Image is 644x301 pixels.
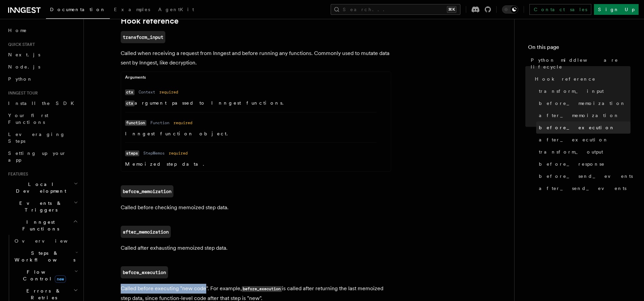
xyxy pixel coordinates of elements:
a: transform_output [536,146,630,158]
span: Leveraging Steps [8,132,65,144]
span: Flow Control [12,269,74,282]
span: Examples [114,7,150,12]
p: Called before checking memoized step data. [121,203,391,212]
span: transform_output [539,148,603,155]
a: Leveraging Steps [5,128,79,147]
span: Events & Triggers [5,200,74,213]
code: function [125,120,146,126]
a: Your first Functions [5,109,79,128]
span: Overview [15,238,84,244]
a: Home [5,24,79,36]
span: transform_input [539,88,604,94]
dd: required [173,120,192,126]
dd: StepMemos [143,150,165,156]
a: Hook reference [121,16,178,26]
span: Next.js [8,52,40,57]
span: AgentKit [158,7,194,12]
a: after_memoization [536,109,630,121]
div: Arguments [121,75,391,83]
a: Next.js [5,49,79,61]
a: Node.js [5,61,79,73]
p: Called after exhausting memoized step data. [121,243,391,253]
span: Errors & Retries [12,288,73,301]
a: before_response [536,158,630,170]
code: ctx [125,101,135,106]
dd: required [169,150,188,156]
span: Setting up your app [8,150,66,163]
span: Inngest tour [5,90,38,96]
a: Documentation [46,2,110,19]
span: Python middleware lifecycle [531,57,630,70]
span: before_response [539,161,605,167]
span: Hook reference [535,76,596,82]
span: Node.js [8,64,40,70]
a: after_memoization [121,226,171,238]
a: after_send_events [536,182,630,194]
span: Home [8,27,27,34]
code: before_execution [242,286,282,292]
a: Python middleware lifecycle [528,54,630,73]
span: Features [5,171,28,177]
a: before_memoization [121,185,173,197]
span: before_memoization [539,100,626,107]
span: Your first Functions [8,113,48,125]
a: Python [5,73,79,85]
kbd: ⌘K [447,6,456,13]
span: after_memoization [539,112,619,119]
span: Documentation [50,7,106,12]
a: before_send_events [536,170,630,182]
a: Sign Up [594,4,639,15]
a: before_execution [536,121,630,134]
button: Inngest Functions [5,216,79,235]
h4: On this page [528,43,630,54]
dd: Context [139,89,155,95]
a: transform_input [536,85,630,97]
span: Quick start [5,42,35,47]
span: Python [8,76,33,82]
p: argument passed to Inngest functions. [125,100,377,107]
button: Toggle dark mode [502,5,518,13]
a: before_execution [121,266,168,278]
span: after_send_events [539,185,626,192]
span: Steps & Workflows [12,250,75,263]
a: Install the SDK [5,97,79,109]
dd: Function [150,120,169,126]
button: Local Development [5,178,79,197]
p: Inngest function object. [125,130,377,137]
code: steps [125,150,139,156]
button: Flow Controlnew [12,266,79,285]
a: Hook reference [532,73,630,85]
span: after_execution [539,136,609,143]
span: new [55,275,66,283]
a: before_memoization [536,97,630,109]
span: Install the SDK [8,101,78,106]
button: Search...⌘K [331,4,460,15]
span: before_send_events [539,173,633,180]
span: Local Development [5,181,74,194]
span: Inngest Functions [5,219,73,232]
p: Called when receiving a request from Inngest and before running any functions. Commonly used to m... [121,49,391,67]
span: before_execution [539,124,615,131]
a: after_execution [536,134,630,146]
code: ctx [125,89,135,95]
p: Memoized step data. [125,161,377,167]
a: transform_input [121,31,165,43]
a: Examples [110,2,154,18]
a: Contact sales [529,4,591,15]
button: Events & Triggers [5,197,79,216]
button: Steps & Workflows [12,247,79,266]
dd: required [159,89,178,95]
a: AgentKit [154,2,198,18]
a: Setting up your app [5,147,79,166]
a: Overview [12,235,79,247]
